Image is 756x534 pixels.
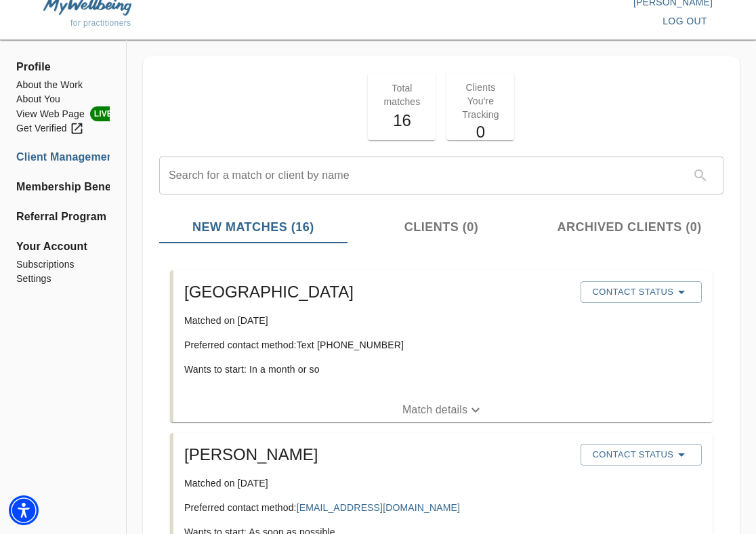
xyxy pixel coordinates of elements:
a: Get Verified [16,121,110,136]
div: Accessibility Menu [9,495,39,525]
button: Match details [173,398,713,422]
span: Your Account [16,239,110,255]
button: Contact Status [581,444,702,466]
span: Archived Clients (0) [543,218,715,237]
button: Contact Status [581,281,702,303]
span: Contact Status [587,447,695,463]
a: About the Work [16,78,110,92]
a: [EMAIL_ADDRESS][DOMAIN_NAME] [297,502,460,513]
p: Total matches [376,81,427,108]
a: Settings [16,272,110,286]
a: Referral Program [16,209,110,225]
li: View Web Page [16,106,110,121]
span: Profile [16,59,110,75]
p: Preferred contact method: [184,501,570,514]
span: for practitioners [70,18,131,28]
span: LIVE [90,106,117,121]
div: Get Verified [16,121,84,136]
a: Client Management [16,149,110,165]
p: Matched on [DATE] [184,476,570,490]
a: Subscriptions [16,258,110,272]
button: log out [657,9,713,34]
a: Membership Benefits [16,179,110,195]
h5: [PERSON_NAME] [184,444,570,466]
a: View Web PageLIVE [16,106,110,121]
p: Preferred contact method: Text [PHONE_NUMBER] [184,338,570,352]
span: log out [663,13,707,30]
h5: 16 [376,110,427,131]
span: Contact Status [587,284,695,300]
p: Matched on [DATE] [184,314,570,327]
p: Match details [402,402,467,418]
h5: [GEOGRAPHIC_DATA] [184,281,570,303]
span: New Matches (16) [167,218,339,237]
p: Clients You're Tracking [455,81,506,121]
h5: 0 [455,121,506,143]
span: Clients (0) [356,218,528,237]
a: About You [16,92,110,106]
p: Wants to start: In a month or so [184,363,570,376]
